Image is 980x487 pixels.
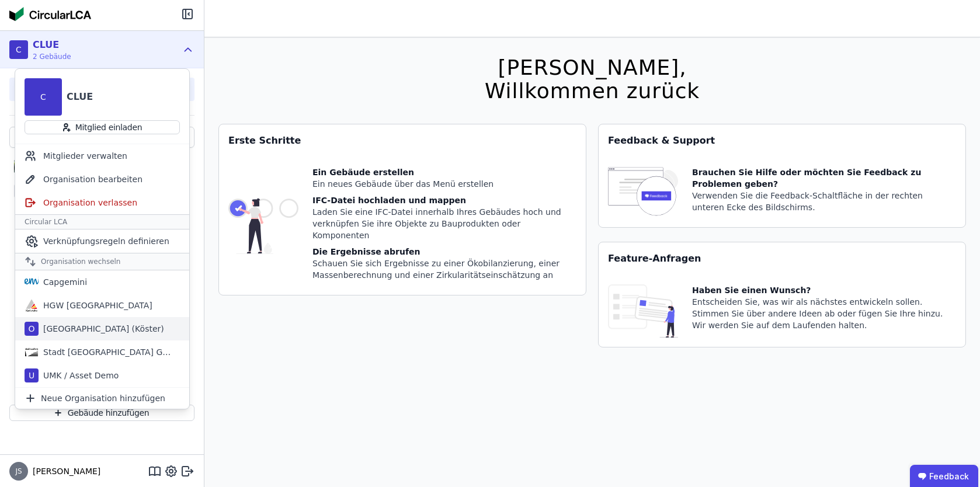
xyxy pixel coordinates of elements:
[692,190,956,213] div: Verwenden Sie die Feedback-Schaltfläche in der rechten unteren Ecke des Bildschirms.
[15,214,189,229] div: Circular LCA
[15,168,189,191] div: Organisation bearbeiten
[39,276,87,288] div: Capgemini
[9,40,28,59] div: C
[14,157,28,176] img: CircularLCA Demo Building
[692,284,956,296] div: Haben Sie einen Wunsch?
[599,124,965,157] div: Feedback & Support
[228,166,298,286] img: getting_started_tile-DrF_GRSv.svg
[39,323,164,335] div: [GEOGRAPHIC_DATA] (Köster)
[312,246,576,258] div: Die Ergebnisse abrufen
[9,405,194,421] button: Gebäude hinzufügen
[25,120,180,134] button: Mitglied einladen
[25,345,39,359] img: Stadt Aachen Gebäudemanagement
[608,166,678,218] img: feedback-icon-HCTs5lye.svg
[312,258,576,281] div: Schauen Sie sich Ergebnisse zu einer Ökobilanzierung, einer Massenberechnung und einer Zirkularit...
[25,298,39,312] img: HGW Karlsruhe
[9,7,91,21] img: Concular
[67,90,93,104] div: CLUE
[25,275,39,289] img: Capgemini
[25,368,39,382] div: U
[33,52,71,61] span: 2 Gebäude
[14,184,28,198] div: C
[692,166,956,190] div: Brauchen Sie Hilfe oder möchten Sie Feedback zu Problemen geben?
[43,235,169,247] span: Verknüpfungsregeln definieren
[485,79,700,103] div: Willkommen zurück
[39,346,173,358] div: Stadt [GEOGRAPHIC_DATA] Gebäudemanagement
[312,178,576,190] div: Ein neues Gebäude über das Menü erstellen
[312,194,576,206] div: IFC-Datei hochladen und mappen
[312,166,576,178] div: Ein Gebäude erstellen
[25,322,39,336] div: O
[28,465,100,477] span: [PERSON_NAME]
[692,296,956,331] div: Entscheiden Sie, was wir als nächstes entwickeln sollen. Stimmen Sie über andere Ideen ab oder fü...
[312,206,576,241] div: Laden Sie eine IFC-Datei innerhalb Ihres Gebäudes hoch und verknüpfen Sie ihre Objekte zu Bauprod...
[25,78,62,116] div: C
[15,468,22,475] span: JS
[39,300,152,311] div: HGW [GEOGRAPHIC_DATA]
[15,144,189,168] div: Mitglieder verwalten
[219,124,586,157] div: Erste Schritte
[599,242,965,275] div: Feature-Anfragen
[39,370,119,381] div: UMK / Asset Demo
[608,284,678,338] img: feature_request_tile-UiXE1qGU.svg
[485,56,700,79] div: [PERSON_NAME],
[15,253,189,270] div: Organisation wechseln
[15,191,189,214] div: Organisation verlassen
[41,392,165,404] span: Neue Organisation hinzufügen
[33,38,71,52] div: CLUE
